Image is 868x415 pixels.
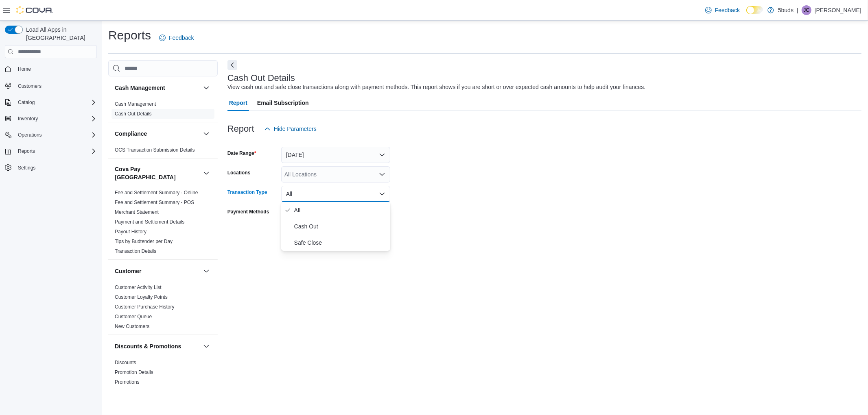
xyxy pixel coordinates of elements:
div: Select listbox [281,202,390,251]
a: Customer Queue [115,314,152,319]
button: Settings [2,162,100,174]
button: Inventory [2,113,100,124]
a: Promotion Details [115,369,153,375]
a: Merchant Statement [115,209,159,215]
span: Fee and Settlement Summary - POS [115,199,194,206]
h3: Discounts & Promotions [115,342,181,350]
span: Inventory [18,115,38,122]
a: Payment and Settlement Details [115,219,184,225]
a: Feedback [156,30,197,46]
button: Customers [2,80,100,91]
span: Discounts [115,359,136,366]
label: Locations [227,169,251,176]
button: Cova Pay [GEOGRAPHIC_DATA] [115,165,200,181]
p: | [797,5,798,15]
div: View cash out and safe close transactions along with payment methods. This report shows if you ar... [227,83,646,91]
h3: Customer [115,267,141,275]
h3: Report [227,124,254,134]
label: Date Range [227,150,256,156]
span: Merchant Statement [115,209,159,215]
label: Payment Methods [227,209,269,215]
span: Customer Activity List [115,284,162,291]
p: [PERSON_NAME] [815,5,861,15]
button: [DATE] [281,147,390,163]
div: Discounts & Promotions [108,358,218,390]
a: Fee and Settlement Summary - POS [115,200,194,205]
button: Reports [15,146,38,156]
span: Report [229,95,247,111]
span: Feedback [169,34,194,42]
span: JC [804,5,810,15]
a: Fee and Settlement Summary - Online [115,190,198,196]
span: Customers [15,80,97,91]
button: Next [227,60,237,70]
a: Cash Out Details [115,111,152,117]
span: Catalog [15,98,97,107]
span: Customers [18,83,42,89]
a: Promotions [115,379,140,385]
span: Inventory [15,114,97,124]
span: Promotion Details [115,369,153,376]
span: Transaction Details [115,248,156,254]
input: Dark Mode [746,6,763,15]
button: Compliance [115,130,200,138]
span: Catalog [18,99,35,106]
a: Customer Purchase History [115,304,175,310]
span: Reports [18,148,35,154]
span: Operations [18,132,42,138]
a: Transaction Details [115,248,156,254]
span: Payment and Settlement Details [115,219,184,225]
div: Cova Pay [GEOGRAPHIC_DATA] [108,188,218,259]
span: Email Subscription [257,95,309,111]
span: Settings [15,163,97,173]
button: Discounts & Promotions [201,341,211,351]
span: Promotions [115,379,140,385]
span: Feedback [715,6,740,14]
span: Settings [18,165,35,171]
span: Operations [15,130,97,140]
button: Catalog [2,97,100,108]
h3: Cash Management [115,84,165,92]
button: Operations [15,130,45,140]
a: Customer Loyalty Points [115,294,168,300]
button: Discounts & Promotions [115,342,200,350]
a: Cash Management [115,101,156,107]
button: Open list of options [379,171,385,178]
span: Home [18,66,31,72]
label: Transaction Type [227,189,267,196]
h1: Reports [108,27,151,43]
button: Catalog [15,98,38,107]
a: Feedback [702,2,743,18]
span: Customer Loyalty Points [115,294,168,300]
span: Tips by Budtender per Day [115,238,173,245]
button: Customer [201,266,211,276]
span: All [294,205,387,215]
button: Operations [2,129,100,141]
div: Jacob Calder [802,5,811,15]
button: Inventory [15,114,41,124]
div: Cash Management [108,99,218,122]
a: Settings [15,163,39,173]
a: Discounts [115,360,136,365]
nav: Complex example [5,60,97,195]
span: OCS Transaction Submission Details [115,147,195,153]
span: Home [15,64,97,74]
span: Cash Out [294,222,387,231]
h3: Compliance [115,130,147,138]
button: Reports [2,146,100,157]
button: Compliance [201,129,211,139]
p: 5buds [778,5,794,15]
button: Hide Parameters [261,121,320,137]
a: Customers [15,81,45,91]
span: Safe Close [294,238,387,248]
img: Cova [16,6,53,14]
span: Cash Out Details [115,111,152,117]
span: New Customers [115,323,149,330]
span: Hide Parameters [274,125,317,133]
a: Home [15,64,34,74]
span: Load All Apps in [GEOGRAPHIC_DATA] [23,26,97,42]
a: New Customers [115,324,149,329]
